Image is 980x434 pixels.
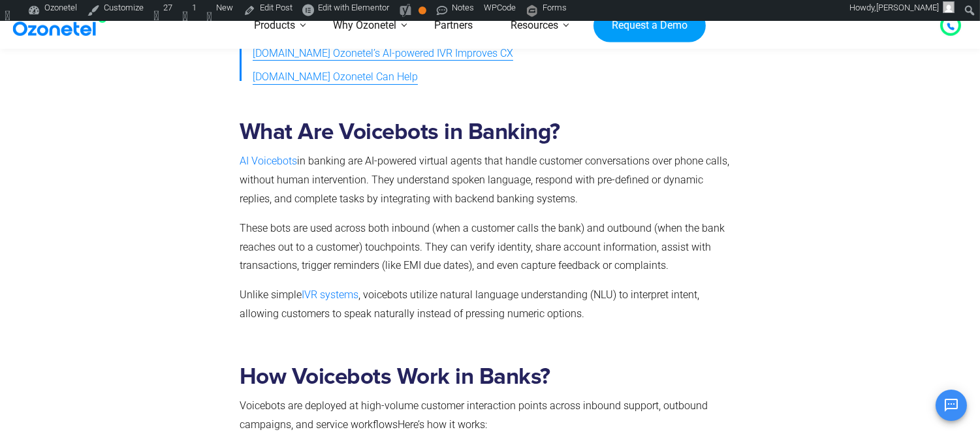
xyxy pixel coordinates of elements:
[302,288,358,301] a: IVR systems
[240,364,735,390] h2: How Voicebots Work in Banks?
[253,65,418,89] a: [DOMAIN_NAME] Ozonetel Can Help
[253,44,513,63] span: [DOMAIN_NAME] Ozonetel’s AI-powered IVR Improves CX
[240,286,735,324] p: Unlike simple , voicebots utilize natural language understanding (NLU) to interpret intent, allow...
[419,7,426,14] div: OK
[235,3,314,49] a: Products
[314,3,415,49] a: Why Ozonetel
[876,3,939,12] span: [PERSON_NAME]
[415,3,492,49] a: Partners
[253,68,418,87] span: [DOMAIN_NAME] Ozonetel Can Help
[240,152,735,208] p: in banking are AI-powered virtual agents that handle customer conversations over phone calls, wit...
[253,42,513,66] a: [DOMAIN_NAME] Ozonetel’s AI-powered IVR Improves CX
[492,3,577,49] a: Resources
[240,155,297,167] a: AI Voicebots
[593,8,705,42] a: Request a Demo
[936,390,967,421] button: Open chat
[318,3,389,12] span: Edit with Elementor
[240,119,735,146] h2: What Are Voicebots in Banking?
[240,219,735,275] p: These bots are used across both inbound (when a customer calls the bank) and outbound (when the b...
